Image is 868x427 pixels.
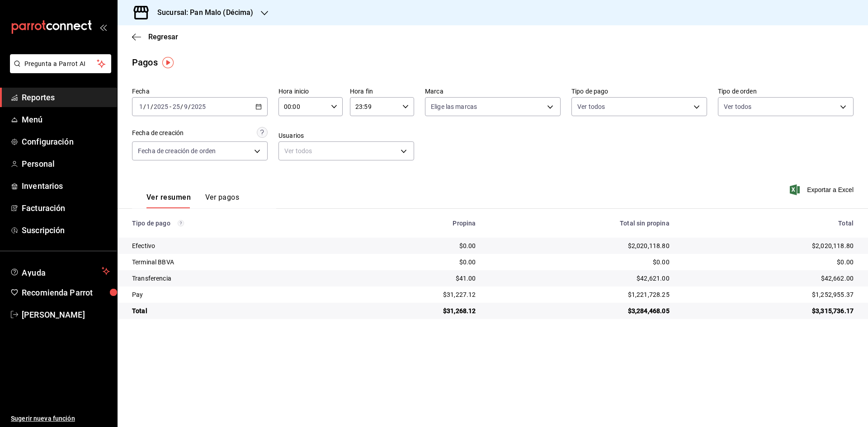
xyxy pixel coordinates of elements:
[172,103,180,110] input: --
[278,88,343,94] label: Hora inicio
[151,103,153,110] span: /
[24,59,97,69] span: Pregunta a Parrot AI
[684,274,854,283] div: $42,662.00
[491,306,670,315] div: $3,284,468.05
[22,113,110,126] span: Menú
[278,141,414,160] div: Ver todos
[132,56,158,69] div: Pagos
[684,290,854,299] div: $1,252,955.37
[491,241,670,250] div: $2,020,118.80
[22,136,110,148] span: Configuración
[162,57,174,68] img: Tooltip marker
[347,306,476,315] div: $31,268.12
[146,193,239,208] div: navigation tabs
[684,220,854,227] div: Total
[491,258,670,267] div: $0.00
[132,241,333,250] div: Efectivo
[191,103,206,110] input: ----
[132,258,333,267] div: Terminal BBVA
[150,7,254,18] h3: Sucursal: Pan Malo (Décima)
[347,290,476,299] div: $31,227.12
[347,258,476,267] div: $0.00
[425,88,561,94] label: Marca
[22,158,110,170] span: Personal
[10,54,111,73] button: Pregunta a Parrot AI
[170,103,171,110] span: -
[22,180,110,192] span: Inventarios
[148,33,178,41] span: Regresar
[571,88,707,94] label: Tipo de pago
[153,103,169,110] input: ----
[132,220,333,227] div: Tipo de pago
[99,23,107,31] button: open_drawer_menu
[139,103,143,110] input: --
[11,414,110,423] span: Sugerir nueva función
[718,88,854,94] label: Tipo de orden
[138,146,216,155] span: Fecha de creación de orden
[431,102,477,111] span: Elige las marcas
[132,290,333,299] div: Pay
[724,102,751,111] span: Ver todos
[22,266,98,277] span: Ayuda
[22,286,110,299] span: Recomienda Parrot
[132,128,184,138] div: Fecha de creación
[205,193,239,208] button: Ver pagos
[184,103,188,110] input: --
[684,241,854,250] div: $2,020,118.80
[22,202,110,214] span: Facturación
[278,132,414,139] label: Usuarios
[132,88,268,94] label: Fecha
[491,220,670,227] div: Total sin propina
[22,309,110,321] span: [PERSON_NAME]
[146,193,191,208] button: Ver resumen
[22,91,110,103] span: Reportes
[347,274,476,283] div: $41.00
[188,103,191,110] span: /
[143,103,146,110] span: /
[491,290,670,299] div: $1,221,728.25
[684,258,854,267] div: $0.00
[347,220,476,227] div: Propina
[178,220,184,226] svg: Los pagos realizados con Pay y otras terminales son montos brutos.
[6,66,111,75] a: Pregunta a Parrot AI
[347,241,476,250] div: $0.00
[22,224,110,236] span: Suscripción
[792,184,854,195] button: Exportar a Excel
[146,103,151,110] input: --
[491,274,670,283] div: $42,621.00
[132,274,333,283] div: Transferencia
[180,103,183,110] span: /
[132,306,333,315] div: Total
[684,306,854,315] div: $3,315,736.17
[577,102,605,111] span: Ver todos
[350,88,414,94] label: Hora fin
[132,33,178,41] button: Regresar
